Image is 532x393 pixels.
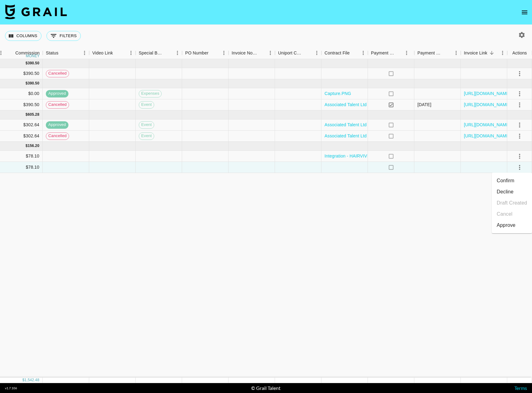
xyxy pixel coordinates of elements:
a: Associated Talent Ltd -Agreement on Commissioned Shooting Service.pdf [325,122,470,128]
div: $ [26,112,28,117]
div: Actions [512,47,527,59]
div: 9/8/2025 [417,101,431,108]
div: PO Number [182,47,229,59]
button: Menu [266,48,275,58]
button: Sort [164,49,173,57]
a: [URL][DOMAIN_NAME] [464,90,511,97]
button: Sort [443,49,451,57]
div: Invoice Notes [229,47,275,59]
li: Decline [492,186,532,197]
div: Approve [497,222,516,229]
div: Special Booking Type [139,47,164,59]
button: Sort [113,49,122,57]
div: Invoice Link [461,47,507,59]
button: Sort [303,49,312,57]
button: Sort [208,49,217,57]
button: Menu [498,48,507,58]
button: open drawer [518,6,531,19]
button: select merge strategy [514,162,525,173]
button: Show filters [46,31,81,41]
div: Uniport Contact Email [275,47,321,59]
button: Select columns [5,31,41,41]
div: 1,542.48 [24,378,39,383]
span: cancelled [46,71,69,76]
div: Contract File [325,47,350,59]
span: cancelled [46,133,69,139]
img: Grail Talent [5,4,67,19]
button: Menu [173,48,182,58]
div: 390.50 [28,61,39,66]
div: v 1.7.106 [5,386,17,390]
span: Expenses [139,91,161,97]
div: money [26,54,40,58]
button: Menu [126,48,136,58]
button: Menu [359,48,368,58]
div: $ [26,81,28,86]
button: Menu [402,48,411,58]
a: [URL][DOMAIN_NAME] [464,133,511,139]
span: approved [46,91,68,97]
button: Sort [257,49,266,57]
div: $ [26,143,28,149]
div: Actions [507,47,532,59]
div: Payment Sent Date [417,47,443,59]
span: Event [139,133,154,139]
span: Event [139,102,154,108]
button: Menu [80,48,89,58]
div: Payment Sent Date [414,47,461,59]
li: Confirm [492,175,532,186]
button: Menu [451,48,461,58]
button: select merge strategy [514,100,525,110]
a: Associated Talent Ltd -Agreement on Commissioned Shooting Service.pdf [325,101,470,108]
div: 605.28 [28,112,39,117]
div: Video Link [92,47,113,59]
div: Payment Sent [371,47,395,59]
div: Contract File [321,47,368,59]
div: Status [43,47,89,59]
button: select merge strategy [514,120,525,130]
a: Integration - HAIRVIVI X arissa [PERSON_NAME] GENERAL SERVICE AGREEMENT signed .pdf [325,153,518,159]
div: 156.20 [28,143,39,149]
span: cancelled [46,102,69,108]
div: © Grail Talent [251,385,281,391]
div: Video Link [89,47,136,59]
div: Payment Sent [368,47,414,59]
div: Invoice Notes [232,47,257,59]
div: $ [22,378,24,383]
div: PO Number [185,47,208,59]
a: Capture.PNG [325,90,351,97]
a: Terms [514,385,527,391]
a: [URL][DOMAIN_NAME] [464,122,511,128]
button: Sort [350,49,358,57]
div: Status [46,47,59,59]
button: Sort [487,49,496,57]
button: select merge strategy [514,68,525,79]
div: 390.50 [28,81,39,86]
a: Associated Talent Ltd -Agreement on Commissioned Shooting Service.pdf [325,133,470,139]
span: Event [139,122,154,128]
div: Special Booking Type [136,47,182,59]
div: $ [26,61,28,66]
button: Sort [7,49,15,57]
button: Sort [59,49,67,57]
button: Menu [219,48,229,58]
span: approved [46,122,68,128]
div: Invoice Link [464,47,487,59]
button: Sort [395,49,404,57]
button: select merge strategy [514,151,525,162]
button: Menu [312,48,321,58]
a: [URL][DOMAIN_NAME] [464,101,511,108]
div: Uniport Contact Email [278,47,303,59]
div: Commission [15,47,40,59]
button: select merge strategy [514,89,525,99]
button: select merge strategy [514,131,525,141]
